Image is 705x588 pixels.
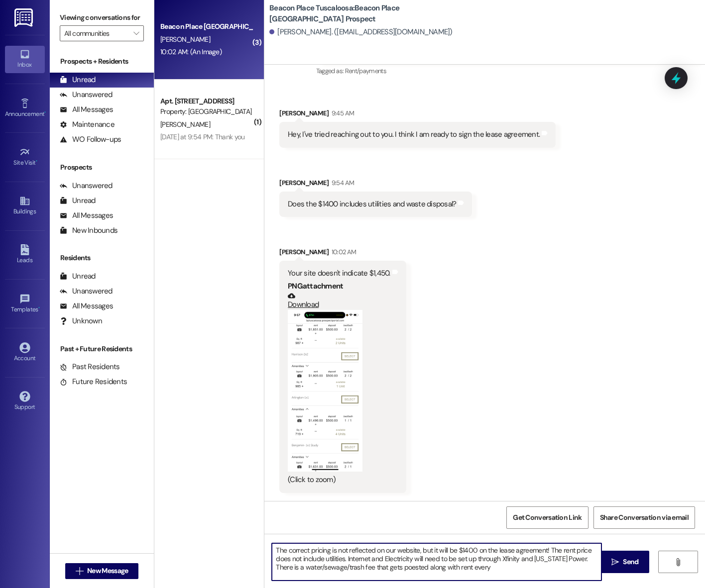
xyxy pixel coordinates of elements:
div: Future Residents [60,377,127,387]
div: 10:02 AM [329,247,356,257]
span: Share Conversation via email [600,512,689,523]
div: 10:02 AM: (An Image) [160,47,222,56]
i:  [674,558,682,566]
input: All communities [64,25,128,41]
div: [DATE] at 9:54 PM: Thank you [160,132,244,141]
i:  [76,567,83,575]
div: All Messages [60,104,113,115]
i:  [133,29,139,37]
div: [PERSON_NAME] [279,178,472,192]
div: Hey, I've tried reaching out to you. I think I am ready to sign the lease agreement. [288,129,540,140]
span: • [44,109,46,116]
button: Get Conversation Link [506,506,588,529]
span: Get Conversation Link [513,512,582,523]
div: Past Residents [60,362,120,372]
span: • [38,304,40,311]
div: Unknown [60,316,102,326]
div: Property: [GEOGRAPHIC_DATA] [GEOGRAPHIC_DATA] [160,106,252,117]
a: Site Visit • [5,144,45,171]
div: Tagged as: [316,64,698,78]
a: Buildings [5,193,45,219]
div: (Click to zoom) [288,475,390,485]
div: WO Follow-ups [60,134,121,145]
span: [PERSON_NAME] [160,35,210,44]
div: Apt. [STREET_ADDRESS] [160,96,252,106]
div: Prospects [50,162,154,173]
a: Account [5,339,45,366]
div: Unanswered [60,181,113,191]
button: Share Conversation via email [593,506,695,529]
div: Maintenance [60,119,115,130]
a: Templates • [5,291,45,317]
div: Beacon Place [GEOGRAPHIC_DATA] Prospect [160,21,252,32]
div: Unanswered [60,286,113,296]
textarea: The correct pricing is not reflected on our website, but it will be $1400 on the lease agreement!... [272,543,601,581]
button: Send [601,551,649,573]
b: Beacon Place Tuscaloosa: Beacon Place [GEOGRAPHIC_DATA] Prospect [269,3,469,24]
i:  [611,558,619,566]
div: Does the $1400 includes utilities and waste disposal? [288,199,456,209]
div: Past + Future Residents [50,344,154,354]
div: Unread [60,271,96,282]
a: Support [5,388,45,415]
img: ResiDesk Logo [14,8,35,27]
div: Unanswered [60,90,113,100]
label: Viewing conversations for [60,10,144,25]
b: PNG attachment [288,281,343,291]
div: All Messages [60,210,113,221]
div: Your site doesn't indicate $1,450. [288,268,390,279]
div: New Inbounds [60,225,117,236]
div: 9:45 AM [329,108,354,118]
div: [PERSON_NAME]. ([EMAIL_ADDRESS][DOMAIN_NAME]) [269,27,453,37]
a: Inbox [5,46,45,73]
button: New Message [65,563,139,579]
a: Download [288,292,390,309]
a: Leads [5,241,45,268]
span: Send [623,557,638,567]
span: Rent/payments [345,67,387,75]
div: Residents [50,253,154,263]
div: All Messages [60,301,113,311]
div: 9:54 AM [329,178,354,188]
span: • [36,158,37,165]
span: [PERSON_NAME] [160,120,210,129]
span: New Message [87,566,128,576]
div: Unread [60,196,96,206]
div: [PERSON_NAME] [279,108,556,122]
div: [PERSON_NAME] [279,247,406,261]
button: Zoom image [288,310,362,472]
div: Unread [60,75,96,85]
div: Prospects + Residents [50,56,154,67]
